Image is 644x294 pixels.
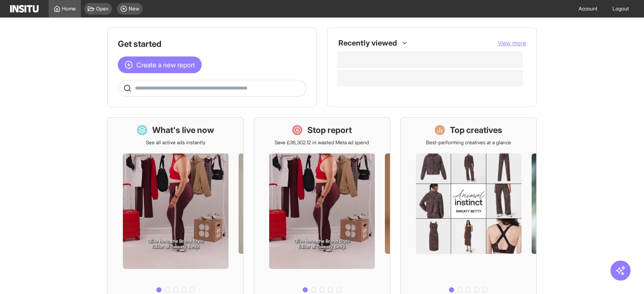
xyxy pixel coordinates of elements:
[10,5,39,13] img: Logo
[129,5,139,12] span: New
[498,39,526,46] span: View more
[275,139,369,146] p: Save £36,302.12 in wasted Meta ad spend
[62,5,76,12] span: Home
[118,38,306,50] h1: Get started
[136,60,195,70] span: Create a new report
[498,39,526,47] button: View more
[96,5,109,12] span: Open
[152,124,214,136] h1: What's live now
[146,139,205,146] p: See all active ads instantly
[118,56,202,73] button: Create a new report
[307,124,352,136] h1: Stop report
[450,124,502,136] h1: Top creatives
[426,139,511,146] p: Best-performing creatives at a glance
